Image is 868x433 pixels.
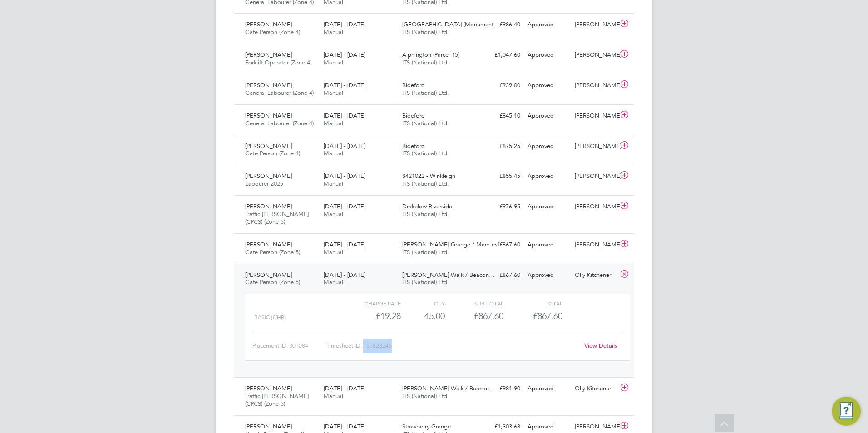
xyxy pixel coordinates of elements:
div: QTY [401,298,445,309]
span: Labourer 2025 [245,180,283,187]
span: Bideford [402,81,425,89]
span: [DATE] - [DATE] [324,20,365,28]
button: Engage Resource Center [832,397,861,426]
div: £867.60 [477,237,524,252]
div: £986.40 [477,17,524,32]
span: [PERSON_NAME] [245,20,292,28]
div: Olly Kitchener [571,268,618,283]
div: Approved [524,268,571,283]
span: Basic (£/HR) [254,314,286,320]
span: General Labourer (Zone 4) [245,89,314,97]
span: ITS (National) Ltd. [402,210,449,218]
span: [PERSON_NAME] Walk / Beacon… [402,384,495,392]
span: ITS (National) Ltd. [402,89,449,97]
span: Manual [324,149,343,157]
div: £875.25 [477,139,524,154]
span: [DATE] - [DATE] [324,51,365,59]
span: Manual [324,392,343,400]
span: Manual [324,28,343,36]
span: [PERSON_NAME] [245,241,292,248]
span: [PERSON_NAME] [245,112,292,119]
div: £981.90 [477,381,524,396]
div: [PERSON_NAME] [571,108,618,123]
div: Charge rate [342,298,401,309]
span: Manual [324,248,343,256]
span: [PERSON_NAME] [245,202,292,210]
div: Approved [524,381,571,396]
div: £976.95 [477,199,524,214]
div: Olly Kitchener [571,381,618,396]
span: ITS (National) Ltd. [402,278,449,286]
div: Approved [524,139,571,154]
div: [PERSON_NAME] [571,48,618,63]
span: Manual [324,278,343,286]
span: ITS (National) Ltd. [402,392,449,400]
span: £867.60 [533,310,562,321]
div: £19.28 [342,309,401,324]
div: Approved [524,199,571,214]
span: [DATE] - [DATE] [324,271,365,279]
span: [DATE] - [DATE] [324,142,365,150]
div: [PERSON_NAME] [571,139,618,154]
span: [PERSON_NAME] [245,172,292,180]
span: ITS (National) Ltd. [402,59,449,66]
div: [PERSON_NAME] [571,78,618,93]
span: [PERSON_NAME] [245,51,292,59]
div: Approved [524,17,571,32]
span: [DATE] - [DATE] [324,112,365,119]
div: £855.45 [477,169,524,184]
div: Timesheet ID: TS1828245 [326,339,578,353]
span: [PERSON_NAME] [245,423,292,430]
div: 45.00 [401,309,445,324]
span: Bideford [402,112,425,119]
span: [PERSON_NAME] Grange / Macclesf… [402,241,505,248]
span: Gate Person (Zone 5) [245,248,300,256]
div: £939.00 [477,78,524,93]
span: [DATE] - [DATE] [324,81,365,89]
span: Manual [324,210,343,218]
div: Approved [524,78,571,93]
span: [DATE] - [DATE] [324,423,365,430]
span: ITS (National) Ltd. [402,180,449,187]
div: [PERSON_NAME] [571,169,618,184]
span: [PERSON_NAME] [245,384,292,392]
span: [DATE] - [DATE] [324,172,365,180]
span: Manual [324,59,343,66]
div: £867.60 [477,268,524,283]
div: £845.10 [477,108,524,123]
span: Traffic [PERSON_NAME] (CPCS) (Zone 5) [245,392,309,408]
span: General Labourer (Zone 4) [245,119,314,127]
span: [DATE] - [DATE] [324,241,365,248]
div: Approved [524,48,571,63]
div: Total [503,298,562,309]
span: Alphington (Parcel 15) [402,51,459,59]
span: S421022 - Winkleigh [402,172,455,180]
span: ITS (National) Ltd. [402,149,449,157]
span: Bideford [402,142,425,150]
span: [GEOGRAPHIC_DATA] (Monument… [402,20,499,28]
span: Manual [324,180,343,187]
div: £867.60 [445,309,503,324]
div: [PERSON_NAME] [571,237,618,252]
span: [PERSON_NAME] Walk / Beacon… [402,271,495,279]
span: ITS (National) Ltd. [402,248,449,256]
div: [PERSON_NAME] [571,199,618,214]
span: Manual [324,89,343,97]
span: [PERSON_NAME] [245,142,292,150]
span: Manual [324,119,343,127]
span: Strawberry Grange [402,423,451,430]
span: [PERSON_NAME] [245,271,292,279]
span: Gate Person (Zone 5) [245,278,300,286]
div: £1,047.60 [477,48,524,63]
span: ITS (National) Ltd. [402,28,449,36]
div: Approved [524,169,571,184]
a: View Details [584,342,617,349]
span: Traffic [PERSON_NAME] (CPCS) (Zone 5) [245,210,309,226]
span: [DATE] - [DATE] [324,384,365,392]
div: Approved [524,237,571,252]
span: [DATE] - [DATE] [324,202,365,210]
div: Approved [524,108,571,123]
span: [PERSON_NAME] [245,81,292,89]
span: Drakelow Riverside [402,202,452,210]
div: Sub Total [445,298,503,309]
